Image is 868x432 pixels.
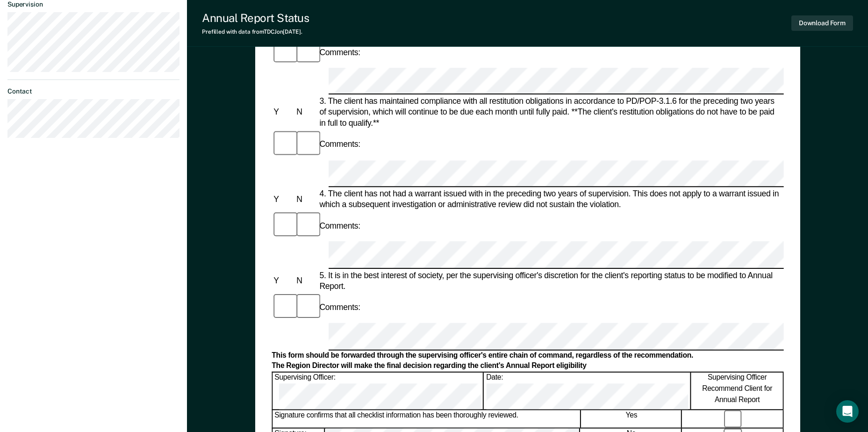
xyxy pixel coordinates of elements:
div: Comments: [317,139,362,150]
div: Y [272,107,294,118]
div: 4. The client has not had a warrant issued with in the preceding two years of supervision. This d... [317,188,783,210]
div: Y [272,275,294,286]
div: N [294,107,317,118]
dt: Supervision [7,0,179,8]
dt: Contact [7,87,179,95]
div: Supervising Officer Recommend Client for Annual Report [691,373,783,409]
div: The Region Director will make the final decision regarding the client's Annual Report eligibility [272,361,783,371]
div: Y [272,194,294,205]
div: Supervising Officer: [273,373,483,409]
div: Open Intercom Messenger [836,400,859,423]
button: Download Form [791,15,853,31]
div: 5. It is in the best interest of society, per the supervising officer's discretion for the client... [317,270,783,292]
div: Comments: [317,46,362,58]
div: Date: [484,373,690,409]
div: Yes [581,410,682,428]
div: This form should be forwarded through the supervising officer's entire chain of command, regardle... [272,351,783,360]
div: N [294,194,317,205]
div: Annual Report Status [202,11,309,25]
div: N [294,275,317,286]
div: Comments: [317,221,362,232]
div: Comments: [317,302,362,313]
div: 3. The client has maintained compliance with all restitution obligations in accordance to PD/POP-... [317,96,783,129]
div: Signature confirms that all checklist information has been thoroughly reviewed. [273,410,581,428]
div: Prefilled with data from TDCJ on [DATE] . [202,29,309,35]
